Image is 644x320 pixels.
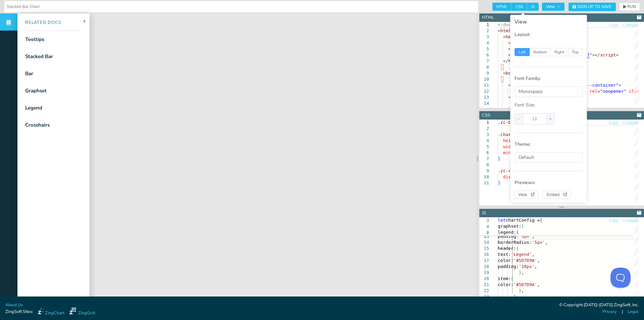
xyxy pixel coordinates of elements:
[519,264,535,269] span: '10px'
[479,144,489,150] div: 5
[519,234,532,239] span: '5px'
[498,234,519,239] span: padding:
[5,302,23,308] a: About Us
[508,58,519,63] span: head
[498,264,519,269] span: padding:
[482,112,490,119] div: CSS
[537,282,540,287] span: ,
[25,53,53,60] div: Stacked Bar
[503,150,532,155] span: min-height:
[498,28,500,33] span: <
[532,234,535,239] span: ,
[519,88,542,95] span: Monospace
[479,224,489,230] span: 4
[590,89,597,94] span: rel
[5,309,33,315] span: ZingSoft Sites:
[479,218,489,224] span: 3
[609,23,618,27] span: Copy
[479,64,489,70] div: 8
[515,191,539,199] button: View
[479,94,489,100] div: 13
[623,219,639,223] span: Collapse
[527,3,539,11] span: JS
[628,309,639,315] a: Legal
[545,240,548,245] span: ,
[503,34,506,39] span: <
[498,156,500,161] span: }
[479,174,489,180] div: 10
[482,14,494,21] div: HTML
[479,180,489,186] div: 11
[535,264,537,269] span: ,
[498,120,519,125] span: .zc-body
[623,23,639,27] span: Collapse
[569,3,616,11] button: Sign Up to Save
[622,309,623,315] span: |
[592,52,600,57] span: ></
[503,174,524,179] span: display:
[508,52,511,57] span: <
[479,282,489,288] div: 21
[508,107,519,112] span: body
[498,230,516,235] span: legend:
[519,288,522,293] span: }
[69,308,95,316] a: ZingGrid
[25,104,42,112] div: Legend
[479,288,489,294] div: 22
[498,276,511,281] span: item:
[577,5,612,9] span: Sign Up to Save
[540,218,542,223] span: {
[519,193,535,197] span: View
[537,258,540,263] span: ,
[498,246,516,251] span: header:
[498,282,514,287] span: color:
[515,31,583,38] p: Layout:
[608,120,619,126] button: Copy
[479,58,489,64] div: 7
[479,106,489,112] div: 15
[479,76,489,82] div: 10
[508,46,511,51] span: <
[542,3,565,11] button: View
[510,15,587,203] div: View
[479,150,489,156] div: 6
[479,162,489,168] div: 8
[498,218,505,223] span: let
[610,268,631,288] iframe: Toggle Customer Support
[559,302,639,309] div: © Copyright [DATE]-[DATE] ZingSoft, Inc.
[608,22,619,29] button: Copy
[590,52,592,57] span: "
[90,13,476,303] iframe: Your browser does not support iframes.
[479,100,489,106] div: 14
[17,19,61,26] div: Related Docs
[514,258,537,263] span: '#5D7D9A'
[479,52,489,58] div: 6
[602,309,617,315] a: Privacy
[543,191,571,199] button: Embed
[514,282,537,287] span: '#5D7D9A'
[516,294,519,299] span: ,
[516,230,519,235] span: {
[515,102,583,108] p: Font Size:
[571,83,619,88] span: "chart--container"
[25,70,33,78] div: Bar
[623,121,639,125] span: Collapse
[629,89,642,94] span: class
[546,5,560,9] span: View
[498,240,532,245] span: borderRadius:
[609,121,618,125] span: Copy
[479,126,489,132] div: 2
[508,95,514,100] span: </
[546,113,554,124] span: increase number
[479,40,489,46] div: 4
[38,308,64,316] a: ZingChart
[479,120,489,126] div: 1
[479,270,489,276] div: 19
[479,264,489,270] div: 18
[519,270,522,275] span: }
[479,294,489,300] div: 23
[498,168,516,173] span: .zc-ref
[515,19,583,25] div: View
[25,87,47,95] div: Graphset
[500,28,511,33] span: html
